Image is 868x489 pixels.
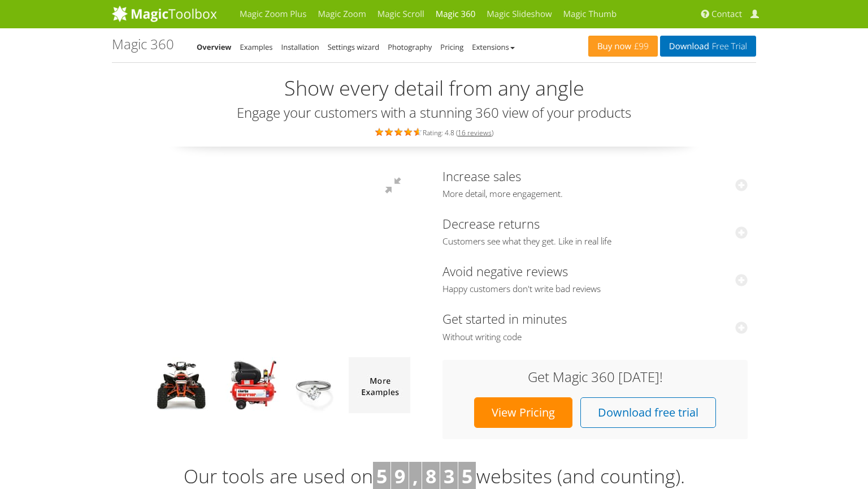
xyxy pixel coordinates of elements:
[472,42,514,52] a: Extensions
[442,188,748,200] span: More detail, more engagement.
[444,463,454,489] b: 3
[462,463,472,489] b: 5
[588,36,658,57] a: Buy now£99
[426,463,436,489] b: 8
[442,215,748,247] a: Decrease returnsCustomers see what they get. Like in real life
[112,105,756,120] h3: Engage your customers with a stunning 360 view of your products
[112,126,756,138] div: Rating: 4.8 ( )
[580,397,716,428] a: Download free trial
[442,263,748,295] a: Avoid negative reviewsHappy customers don't write bad reviews
[711,8,742,20] span: Contact
[442,284,748,295] span: Happy customers don't write bad reviews
[442,168,748,200] a: Increase salesMore detail, more engagement.
[458,128,492,138] a: 16 reviews
[394,463,405,489] b: 9
[413,463,418,489] b: ,
[660,36,756,57] a: DownloadFree Trial
[376,463,387,489] b: 5
[474,397,572,428] a: View Pricing
[281,42,319,52] a: Installation
[112,5,217,22] img: MagicToolbox.com - Image tools for your website
[349,357,410,413] img: more magic 360 demos
[440,42,463,52] a: Pricing
[454,370,736,384] h3: Get Magic 360 [DATE]!
[442,332,748,343] span: Without writing code
[442,310,748,342] a: Get started in minutesWithout writing code
[631,42,649,51] span: £99
[388,42,432,52] a: Photography
[709,42,747,51] span: Free Trial
[328,42,380,52] a: Settings wizard
[112,37,174,52] h1: Magic 360
[197,42,232,52] a: Overview
[240,42,273,52] a: Examples
[442,236,748,247] span: Customers see what they get. Like in real life
[112,77,756,100] h2: Show every detail from any angle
